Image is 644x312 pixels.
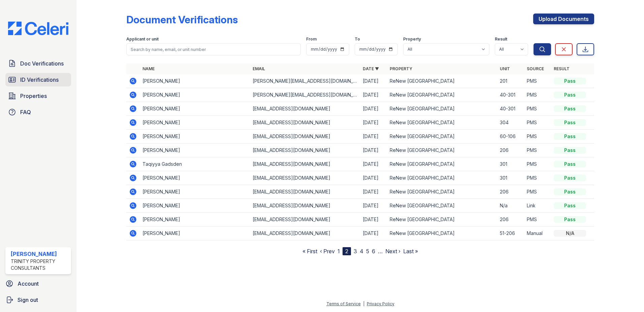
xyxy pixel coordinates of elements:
td: ReNew [GEOGRAPHIC_DATA] [387,102,497,116]
td: Taqiyya Gadsden [140,157,250,171]
a: Email [253,66,265,71]
td: 60-106 [497,130,524,144]
a: Terms of Service [326,301,361,306]
span: … [378,247,383,255]
td: [PERSON_NAME] [140,213,250,227]
td: [EMAIL_ADDRESS][DOMAIN_NAME] [250,185,360,199]
input: Search by name, email, or unit number [126,43,301,55]
td: [DATE] [360,227,387,240]
td: [PERSON_NAME] [140,102,250,116]
td: PMS [524,185,551,199]
a: ID Verifications [5,73,71,86]
td: [DATE] [360,199,387,213]
td: [DATE] [360,171,387,185]
td: [PERSON_NAME] [140,171,250,185]
td: [PERSON_NAME] [140,185,250,199]
a: 6 [372,248,375,255]
td: [EMAIL_ADDRESS][DOMAIN_NAME] [250,130,360,144]
div: Pass [554,105,586,112]
td: [EMAIL_ADDRESS][DOMAIN_NAME] [250,227,360,240]
td: 206 [497,185,524,199]
td: [DATE] [360,185,387,199]
div: Document Verifications [126,14,238,26]
td: [EMAIL_ADDRESS][DOMAIN_NAME] [250,144,360,157]
a: 3 [354,248,357,255]
td: PMS [524,102,551,116]
td: [EMAIL_ADDRESS][DOMAIN_NAME] [250,116,360,130]
td: PMS [524,74,551,88]
td: [PERSON_NAME] [140,144,250,157]
a: Next › [385,248,400,255]
a: Property [390,66,412,71]
td: [EMAIL_ADDRESS][DOMAIN_NAME] [250,213,360,227]
td: PMS [524,130,551,144]
td: [PERSON_NAME][EMAIL_ADDRESS][DOMAIN_NAME] [250,88,360,102]
td: [PERSON_NAME] [140,199,250,213]
div: Pass [554,147,586,154]
td: 201 [497,74,524,88]
div: Pass [554,175,586,181]
a: « First [302,248,317,255]
td: PMS [524,88,551,102]
td: [DATE] [360,130,387,144]
td: 304 [497,116,524,130]
a: 4 [360,248,363,255]
a: Last » [403,248,418,255]
a: Upload Documents [533,14,594,24]
a: Date ▼ [363,66,379,71]
td: [PERSON_NAME][EMAIL_ADDRESS][DOMAIN_NAME] [250,74,360,88]
td: PMS [524,116,551,130]
td: [DATE] [360,116,387,130]
td: ReNew [GEOGRAPHIC_DATA] [387,157,497,171]
td: [DATE] [360,144,387,157]
div: Pass [554,161,586,167]
span: Account [18,280,39,288]
td: [DATE] [360,74,387,88]
td: [EMAIL_ADDRESS][DOMAIN_NAME] [250,157,360,171]
div: Pass [554,133,586,140]
div: Pass [554,78,586,84]
td: 51-206 [497,227,524,240]
td: ReNew [GEOGRAPHIC_DATA] [387,130,497,144]
label: Result [495,36,507,42]
td: 206 [497,144,524,157]
a: Result [554,66,570,71]
td: 206 [497,213,524,227]
span: Properties [20,92,47,100]
td: [DATE] [360,102,387,116]
td: ReNew [GEOGRAPHIC_DATA] [387,116,497,130]
div: 2 [343,247,351,255]
td: 40-301 [497,102,524,116]
a: Unit [500,66,510,71]
td: 301 [497,157,524,171]
td: PMS [524,213,551,227]
a: Source [527,66,544,71]
div: N/A [554,230,586,237]
span: FAQ [20,108,31,116]
td: [DATE] [360,88,387,102]
a: Doc Verifications [5,57,71,70]
td: [EMAIL_ADDRESS][DOMAIN_NAME] [250,171,360,185]
td: [EMAIL_ADDRESS][DOMAIN_NAME] [250,199,360,213]
td: ReNew [GEOGRAPHIC_DATA] [387,88,497,102]
td: ReNew [GEOGRAPHIC_DATA] [387,213,497,227]
a: Account [3,277,74,290]
td: Link [524,199,551,213]
td: [PERSON_NAME] [140,227,250,240]
a: Name [142,66,155,71]
td: ReNew [GEOGRAPHIC_DATA] [387,171,497,185]
td: PMS [524,144,551,157]
a: Sign out [3,293,74,307]
div: | [363,301,364,306]
td: [PERSON_NAME] [140,88,250,102]
a: 1 [337,248,340,255]
span: Sign out [18,296,38,304]
div: Pass [554,92,586,98]
td: PMS [524,157,551,171]
div: Pass [554,202,586,209]
td: N/a [497,199,524,213]
td: Manual [524,227,551,240]
td: ReNew [GEOGRAPHIC_DATA] [387,144,497,157]
td: PMS [524,171,551,185]
div: Pass [554,188,586,195]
